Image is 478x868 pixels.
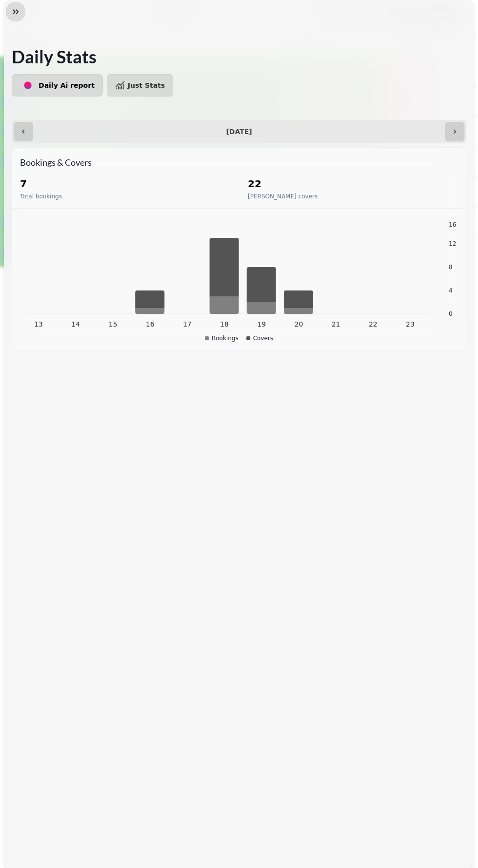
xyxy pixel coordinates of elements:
[332,320,340,328] tspan: 21
[449,310,453,317] tspan: 0
[71,320,80,328] tspan: 14
[248,177,318,191] h2: 22
[107,74,173,96] button: Just Stats
[449,264,453,270] tspan: 8
[369,320,378,328] tspan: 22
[146,320,155,328] tspan: 16
[20,177,62,191] h2: 7
[246,334,273,342] div: Covers
[220,320,229,328] tspan: 18
[20,155,458,169] p: Bookings & Covers
[248,193,318,200] p: [PERSON_NAME] covers
[205,334,239,342] div: Bookings
[39,82,95,89] span: Daily Ai report
[34,320,43,328] tspan: 13
[12,23,466,66] h1: Daily Stats
[294,320,303,328] tspan: 20
[449,287,453,294] tspan: 4
[20,193,62,200] p: Total bookings
[406,320,415,328] tspan: 23
[128,82,165,89] span: Just Stats
[257,320,266,328] tspan: 19
[449,221,456,228] tspan: 16
[183,320,192,328] tspan: 17
[449,240,456,247] tspan: 12
[12,74,103,96] button: Daily Ai report
[109,320,118,328] tspan: 15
